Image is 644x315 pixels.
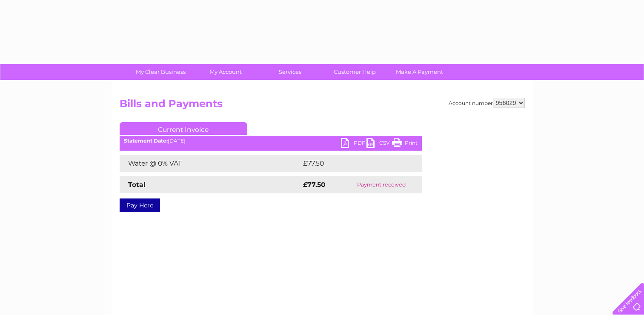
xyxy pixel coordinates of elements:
a: Make A Payment [384,64,455,80]
a: Pay Here [120,198,160,212]
a: Customer Help [320,64,390,80]
strong: £77.50 [303,181,326,189]
h2: Bills and Payments [120,98,525,114]
a: My Clear Business [126,64,196,80]
td: £77.50 [301,155,404,172]
b: Statement Date: [124,137,168,144]
a: My Account [190,64,260,80]
div: [DATE] [120,138,422,144]
a: Services [255,64,325,80]
a: Current Invoice [120,122,247,135]
div: Account number [449,98,525,108]
td: Water @ 0% VAT [120,155,301,172]
a: Print [392,138,418,150]
td: Payment received [341,176,421,193]
a: PDF [341,138,366,150]
strong: Total [128,181,146,189]
a: CSV [366,138,392,150]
